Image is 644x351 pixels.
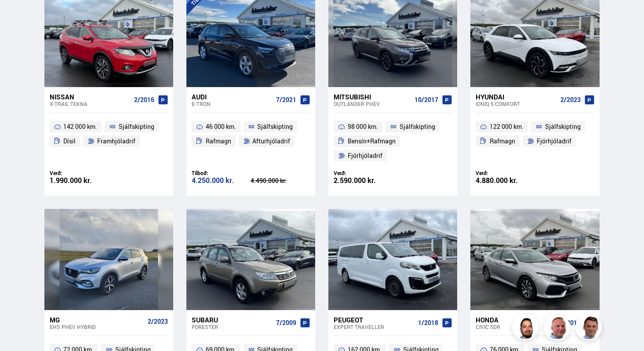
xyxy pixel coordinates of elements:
span: Rafmagn [206,136,231,146]
div: Civic 5DR [476,324,553,330]
span: 98 000 km. [348,121,378,132]
div: Tilboð: [192,170,251,176]
div: 4.880.000 kr. [476,177,535,184]
div: Forester [192,324,273,330]
a: Hyundai IONIQ 5 COMFORT 2/2023 122 000 km. Sjálfskipting Rafmagn Fjórhjóladrif Verð: 4.880.000 kr. [470,87,599,196]
button: Opna LiveChat spjallviðmót [7,4,33,30]
a: Audi e-tron 7/2021 46 000 km. Sjálfskipting Rafmagn Afturhjóladrif Tilboð: 4.250.000 kr. 4.490.00... [186,87,315,196]
div: Verð: [50,170,109,176]
div: 2.590.000 kr. [334,177,393,184]
div: 4.250.000 kr. [192,177,251,184]
div: Outlander PHEV [334,101,411,107]
div: Hyundai [476,93,557,101]
div: Nissan [50,93,131,101]
span: 122 000 km. [490,121,524,132]
a: Nissan X-Trail TEKNA 2/2016 142 000 km. Sjálfskipting Dísil Framhjóladrif Verð: 1.990.000 kr. [44,87,173,196]
span: Fjórhjóladrif [537,136,571,146]
div: EHS PHEV HYBRID [50,324,144,330]
a: Mitsubishi Outlander PHEV 10/2017 98 000 km. Sjálfskipting Bensín+Rafmagn Fjórhjóladrif Verð: 2.5... [328,87,457,196]
div: X-Trail TEKNA [50,101,131,107]
div: Honda [476,316,553,324]
div: Verð: [476,170,535,176]
span: Sjálfskipting [119,121,154,132]
span: 142 000 km. [63,121,97,132]
div: Mitsubishi [334,93,411,101]
div: Subaru [192,316,273,324]
div: 4.490.000 kr. [251,178,310,184]
span: Bensín+Rafmagn [348,136,396,146]
span: Afturhjóladrif [252,136,290,146]
img: nhp88E3Fdnt1Opn2.png [513,315,540,342]
div: Peugeot [334,316,415,324]
span: Fjórhjóladrif [348,150,382,161]
span: Sjálfskipting [257,121,293,132]
span: Dísil [63,136,76,146]
div: Expert TRAVELLER [334,324,415,330]
span: 46 000 km. [206,121,236,132]
div: Verð: [334,170,393,176]
div: Audi [192,93,273,101]
span: 7/2021 [276,96,296,103]
img: FbJEzSuNWCJXmdc-.webp [577,315,603,342]
span: 7/2009 [276,319,296,326]
span: Rafmagn [490,136,515,146]
span: Framhjóladrif [97,136,135,146]
div: 1.990.000 kr. [50,177,109,184]
div: IONIQ 5 COMFORT [476,101,557,107]
span: 2/2023 [560,96,581,103]
div: e-tron [192,101,273,107]
img: siFngHWaQ9KaOqBr.png [545,315,571,342]
span: 2/2016 [134,96,154,103]
span: Sjálfskipting [545,121,581,132]
span: 1/2018 [418,319,438,326]
span: Sjálfskipting [400,121,435,132]
div: MG [50,316,144,324]
span: 2/2023 [148,318,168,325]
span: 10/2017 [415,96,438,103]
